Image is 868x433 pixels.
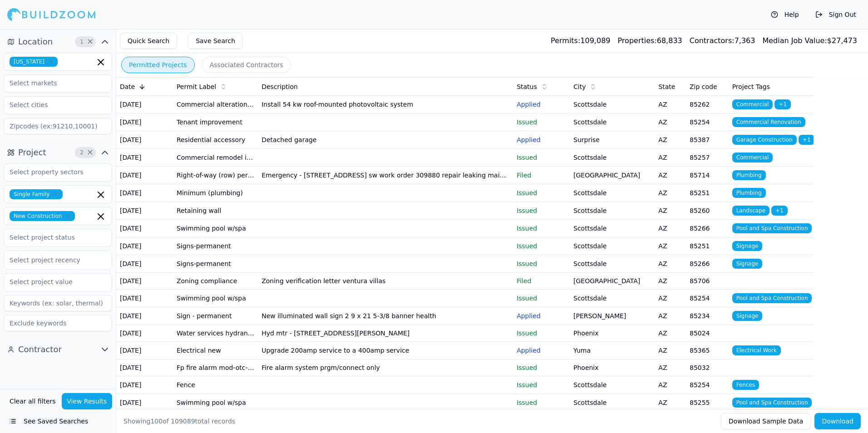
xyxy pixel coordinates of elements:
td: 85234 [686,307,729,325]
td: New illuminated wall sign 2 9 x 21 5-3/8 banner health [258,307,513,325]
button: Quick Search [120,33,177,49]
span: Pool and Spa Construction [732,223,812,233]
span: Pool and Spa Construction [732,293,812,303]
td: Scottsdale [570,149,655,167]
span: Signage [732,311,763,321]
td: [DATE] [116,394,173,412]
td: Install 54 kw roof-mounted photovoltaic system [258,96,513,113]
td: 85254 [686,113,729,131]
td: Zoning compliance [173,273,258,290]
td: [DATE] [116,220,173,237]
span: [US_STATE] [10,57,58,67]
td: 85706 [686,273,729,290]
td: Sign - permanent [173,307,258,325]
span: Permits: [551,36,580,45]
td: Fp fire alarm mod-otc-w or w/o pwr bstr [173,359,258,376]
p: Filed [517,171,566,180]
button: Permitted Projects [121,57,195,73]
span: Pool and Spa Construction [732,398,812,408]
td: [DATE] [116,131,173,149]
td: AZ [655,131,686,149]
span: Properties: [618,36,657,45]
td: AZ [655,167,686,184]
p: Filed [517,276,566,285]
td: [DATE] [116,342,173,359]
span: Commercial [732,153,773,162]
td: AZ [655,273,686,290]
td: Zoning verification letter ventura villas [258,273,513,290]
td: [DATE] [116,202,173,220]
td: 85266 [686,220,729,237]
span: Plumbing [732,170,766,180]
span: 100 [150,418,163,425]
td: Scottsdale [570,290,655,307]
span: Location [18,35,53,48]
span: Fences [732,380,759,390]
td: AZ [655,202,686,220]
td: AZ [655,307,686,325]
span: + 1 [774,99,791,109]
td: [DATE] [116,237,173,255]
button: Help [766,7,804,22]
button: See Saved Searches [4,413,112,429]
p: Applied [517,135,566,144]
input: Select project value [4,274,100,290]
span: Contractors: [690,36,735,45]
p: Issued [517,398,566,407]
td: [PERSON_NAME] [570,307,655,325]
p: Issued [517,153,566,162]
td: Scottsdale [570,237,655,255]
p: Issued [517,188,566,197]
td: Phoenix [570,359,655,376]
span: + 1 [799,135,815,145]
td: 85251 [686,184,729,202]
td: AZ [655,96,686,113]
td: 85714 [686,167,729,184]
td: 85032 [686,359,729,376]
td: Scottsdale [570,113,655,131]
td: AZ [655,394,686,412]
td: Commercial alteration remodel and repair [173,96,258,113]
td: 85262 [686,96,729,113]
td: Water services hydrant meter [173,325,258,342]
span: 2 [77,148,86,157]
button: Associated Contractors [202,57,291,73]
input: Select cities [4,97,100,113]
span: State [658,82,675,91]
input: Zipcodes (ex:91210,10001) [4,118,112,134]
td: [DATE] [116,184,173,202]
p: Applied [517,100,566,109]
td: [DATE] [116,325,173,342]
button: Clear all filters [7,393,58,409]
td: 85254 [686,376,729,394]
td: [DATE] [116,290,173,307]
span: Electrical Work [732,345,781,355]
td: [DATE] [116,167,173,184]
td: [DATE] [116,376,173,394]
button: Download [814,413,861,429]
td: [DATE] [116,113,173,131]
td: [DATE] [116,307,173,325]
span: Status [517,82,537,91]
td: Fence [173,376,258,394]
span: Clear Project filters [87,150,94,155]
input: Select project status [4,229,100,246]
td: Residential accessory [173,131,258,149]
td: [GEOGRAPHIC_DATA] [570,273,655,290]
td: AZ [655,184,686,202]
td: AZ [655,359,686,376]
td: 85257 [686,149,729,167]
div: $ 27,473 [762,35,857,46]
p: Issued [517,294,566,303]
td: Scottsdale [570,96,655,113]
td: Scottsdale [570,376,655,394]
p: Applied [517,311,566,320]
div: 109,089 [551,35,610,46]
span: Project [18,146,46,159]
button: Sign Out [811,7,861,22]
span: Signage [732,259,763,269]
div: Showing of total records [123,417,235,426]
td: Right-of-way (row) permit - utility emergency use [173,167,258,184]
td: 85024 [686,325,729,342]
td: Electrical new [173,342,258,359]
